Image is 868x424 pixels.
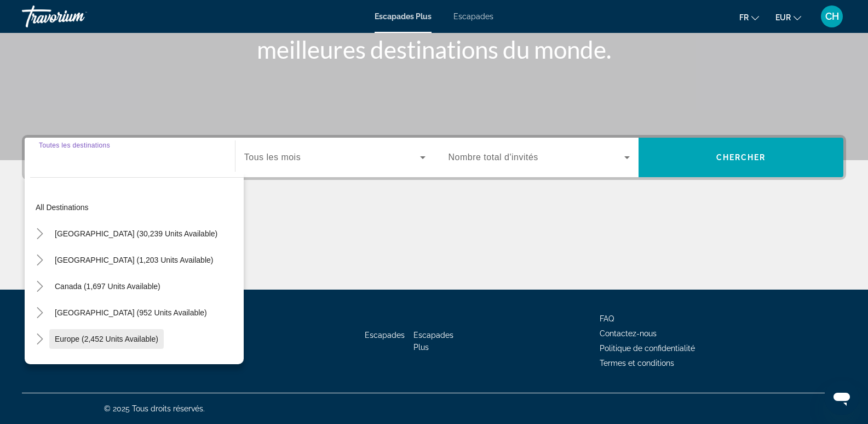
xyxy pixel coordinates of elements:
div: Widget de recherche [25,138,843,177]
span: Canada (1,697 units available) [55,282,160,291]
button: Toggle Australia (214 units available) [30,356,49,375]
button: [GEOGRAPHIC_DATA] (952 units available) [49,303,212,323]
a: FAQ [600,314,614,323]
span: [GEOGRAPHIC_DATA] (1,203 units available) [55,256,213,264]
button: Chercher [639,138,843,177]
span: [GEOGRAPHIC_DATA] (952 units available) [55,308,207,317]
span: Europe (2,452 units available) [55,335,158,343]
button: Changer de langue [739,9,759,25]
iframe: Bouton de lancement de la fenêtre de messagerie [824,380,859,415]
a: Politique de confidentialité [600,344,695,353]
a: Escapades Plus [413,331,453,352]
a: Contactez-nous [600,329,657,338]
span: Tous les mois [244,152,301,162]
span: Chercher [716,153,766,162]
font: CH [825,10,839,22]
button: [GEOGRAPHIC_DATA] (214 units available) [49,355,212,375]
button: Europe (2,452 units available) [49,329,164,349]
span: Nombre total d'invités [449,152,538,162]
span: [GEOGRAPHIC_DATA] (30,239 units available) [55,229,217,238]
button: Toggle Canada (1,697 units available) [30,277,49,296]
a: Escapades Plus [375,12,432,21]
font: EUR [775,13,791,22]
a: Escapades [365,331,405,340]
a: Travorium [22,2,131,31]
button: [GEOGRAPHIC_DATA] (1,203 units available) [49,250,219,270]
button: Toggle United States (30,239 units available) [30,224,49,244]
font: © 2025 Tous droits réservés. [104,404,205,413]
button: Toggle Europe (2,452 units available) [30,330,49,349]
button: [GEOGRAPHIC_DATA] (30,239 units available) [49,224,223,244]
a: Escapades [453,12,493,21]
button: Toggle Mexico (1,203 units available) [30,251,49,270]
a: Termes et conditions [600,359,674,368]
h1: Vous aider à trouver et à réserver les meilleures destinations du monde. [229,7,640,64]
font: fr [739,13,749,22]
span: All destinations [36,203,89,212]
button: Changer de devise [775,9,801,25]
button: All destinations [30,197,244,217]
span: Toutes les destinations [39,142,110,149]
button: Menu utilisateur [818,5,846,28]
button: Canada (1,697 units available) [49,276,166,296]
button: Toggle Caribbean & Atlantic Islands (952 units available) [30,303,49,323]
